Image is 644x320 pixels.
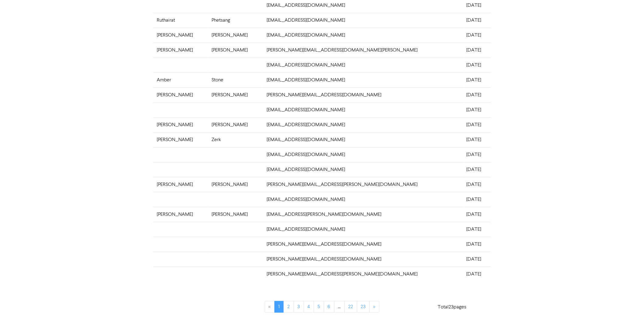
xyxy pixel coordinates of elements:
[463,162,491,177] td: [DATE]
[153,73,208,87] td: Amber
[275,301,284,313] a: Page 1 is your current page
[263,58,463,73] td: [EMAIL_ADDRESS][DOMAIN_NAME]
[153,177,208,192] td: [PERSON_NAME]
[263,132,463,147] td: [EMAIL_ADDRESS][DOMAIN_NAME]
[263,73,463,87] td: [EMAIL_ADDRESS][DOMAIN_NAME]
[208,117,263,132] td: [PERSON_NAME]
[463,102,491,117] td: [DATE]
[614,291,644,320] iframe: Chat Widget
[463,28,491,43] td: [DATE]
[263,117,463,132] td: [EMAIL_ADDRESS][DOMAIN_NAME]
[263,222,463,237] td: [EMAIL_ADDRESS][DOMAIN_NAME]
[153,28,208,43] td: [PERSON_NAME]
[153,117,208,132] td: [PERSON_NAME]
[463,207,491,222] td: [DATE]
[324,301,334,313] a: Page 6
[208,43,263,58] td: [PERSON_NAME]
[304,301,314,313] a: Page 4
[208,73,263,87] td: Stone
[263,177,463,192] td: [PERSON_NAME][EMAIL_ADDRESS][PERSON_NAME][DOMAIN_NAME]
[153,43,208,58] td: [PERSON_NAME]
[463,252,491,267] td: [DATE]
[263,13,463,28] td: [EMAIL_ADDRESS][DOMAIN_NAME]
[208,87,263,102] td: [PERSON_NAME]
[463,237,491,252] td: [DATE]
[438,304,467,311] p: Total 23 pages
[263,252,463,267] td: [PERSON_NAME][EMAIL_ADDRESS][DOMAIN_NAME]
[463,87,491,102] td: [DATE]
[263,192,463,207] td: [EMAIL_ADDRESS][DOMAIN_NAME]
[208,132,263,147] td: Zerk
[463,177,491,192] td: [DATE]
[153,132,208,147] td: [PERSON_NAME]
[284,301,294,313] a: Page 2
[463,132,491,147] td: [DATE]
[463,267,491,282] td: [DATE]
[294,301,304,313] a: Page 3
[208,177,263,192] td: [PERSON_NAME]
[463,117,491,132] td: [DATE]
[263,43,463,58] td: [PERSON_NAME][EMAIL_ADDRESS][DOMAIN_NAME][PERSON_NAME]
[263,147,463,162] td: [EMAIL_ADDRESS][DOMAIN_NAME]
[208,13,263,28] td: Phetsang
[263,237,463,252] td: [PERSON_NAME][EMAIL_ADDRESS][DOMAIN_NAME]
[208,207,263,222] td: [PERSON_NAME]
[463,147,491,162] td: [DATE]
[263,87,463,102] td: [PERSON_NAME][EMAIL_ADDRESS][DOMAIN_NAME]
[263,267,463,282] td: [PERSON_NAME][EMAIL_ADDRESS][PERSON_NAME][DOMAIN_NAME]
[463,192,491,207] td: [DATE]
[153,207,208,222] td: [PERSON_NAME]
[463,222,491,237] td: [DATE]
[208,28,263,43] td: [PERSON_NAME]
[463,43,491,58] td: [DATE]
[463,13,491,28] td: [DATE]
[153,87,208,102] td: [PERSON_NAME]
[463,58,491,73] td: [DATE]
[369,301,380,313] a: »
[263,207,463,222] td: [EMAIL_ADDRESS][PERSON_NAME][DOMAIN_NAME]
[345,301,357,313] a: Page 22
[153,13,208,28] td: Ruthairat
[263,28,463,43] td: [EMAIL_ADDRESS][DOMAIN_NAME]
[357,301,370,313] a: Page 23
[263,162,463,177] td: [EMAIL_ADDRESS][DOMAIN_NAME]
[263,102,463,117] td: [EMAIL_ADDRESS][DOMAIN_NAME]
[314,301,324,313] a: Page 5
[463,73,491,87] td: [DATE]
